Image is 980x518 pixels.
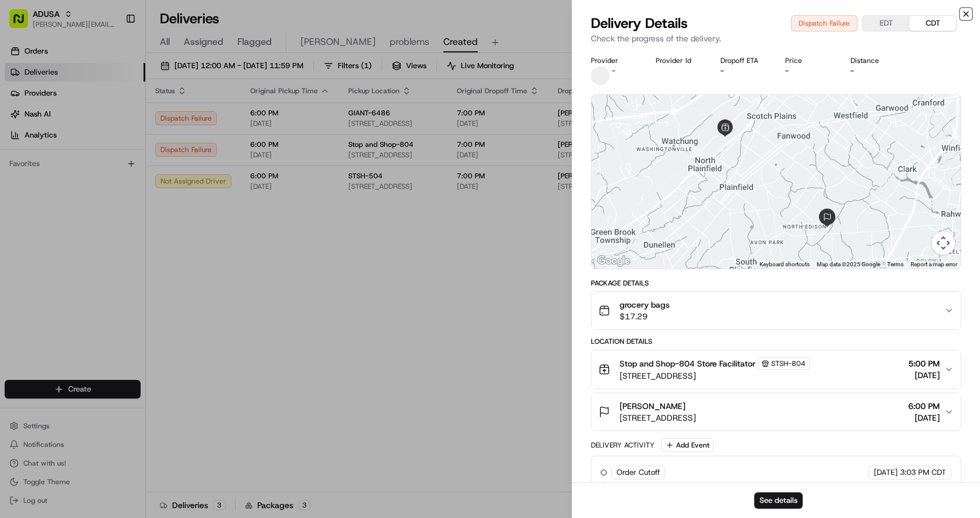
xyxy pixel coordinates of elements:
[619,299,670,311] span: grocery bags
[594,253,633,269] a: Open this area in Google Maps (opens a new window)
[619,412,696,424] span: [STREET_ADDRESS]
[619,370,810,382] span: [STREET_ADDRESS]
[591,33,961,44] p: Check the progress of the delivery.
[759,260,810,269] button: Keyboard shortcuts
[863,16,909,31] button: EDT
[850,56,897,65] div: Distance
[908,358,940,369] span: 5:00 PM
[612,66,615,76] span: -
[12,170,21,179] div: 📗
[874,467,898,478] span: [DATE]
[40,111,191,123] div: Start new chat
[785,66,831,76] div: -
[591,279,961,288] div: Package Details
[82,197,141,206] a: Powered byPylon
[619,311,670,322] span: $17.29
[720,66,766,76] div: -
[99,170,108,179] div: 💻
[7,164,94,185] a: 📗Knowledge Base
[110,169,187,181] span: API Documentation
[619,400,685,412] span: [PERSON_NAME]
[591,292,961,329] button: grocery bags$17.29
[591,14,688,33] span: Delivery Details
[12,12,35,35] img: Nash
[932,231,955,255] button: Map camera controls
[817,261,880,267] span: Map data ©2025 Google
[785,56,831,65] div: Price
[754,492,803,509] button: See details
[850,66,897,76] div: -
[23,169,89,181] span: Knowledge Base
[908,400,940,412] span: 6:00 PM
[720,56,766,65] div: Dropoff ETA
[617,467,660,478] span: Order Cutoff
[30,75,192,87] input: Clear
[911,261,957,267] a: Report a map error
[908,369,940,381] span: [DATE]
[909,16,956,31] button: CDT
[908,412,940,424] span: [DATE]
[591,393,961,431] button: [PERSON_NAME][STREET_ADDRESS]6:00 PM[DATE]
[116,198,141,206] span: Pylon
[771,359,806,368] span: STSH-804
[591,350,961,389] button: Stop and Shop-804 Store FacilitatorSTSH-804[STREET_ADDRESS]5:00 PM[DATE]
[619,358,755,369] span: Stop and Shop-804 Store Facilitator
[12,111,33,132] img: 1736555255976-a54dd68f-1ca7-489b-9aae-adbdc363a1c4
[12,47,212,65] p: Welcome 👋
[661,438,713,452] button: Add Event
[40,123,148,132] div: We're available if you need us!
[887,261,904,267] a: Terms
[591,337,961,346] div: Location Details
[198,115,212,129] button: Start new chat
[94,164,192,185] a: 💻API Documentation
[594,253,633,269] img: Google
[656,56,702,65] div: Provider Id
[591,441,654,450] div: Delivery Activity
[900,467,946,478] span: 3:03 PM CDT
[591,56,637,65] div: Provider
